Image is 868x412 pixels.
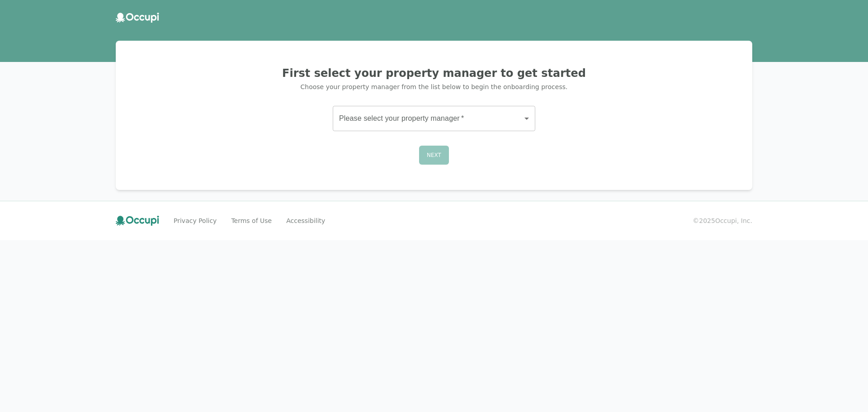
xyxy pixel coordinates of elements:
[693,216,752,225] small: © 2025 Occupi, Inc.
[174,216,217,225] a: Privacy Policy
[286,216,325,225] a: Accessibility
[127,66,741,81] h2: First select your property manager to get started
[231,216,272,225] a: Terms of Use
[127,82,741,91] p: Choose your property manager from the list below to begin the onboarding process.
